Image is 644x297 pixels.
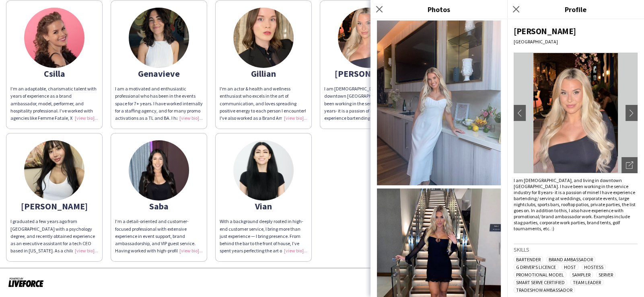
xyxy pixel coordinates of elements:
img: thumb-556df02a-8418-42a2-b32f-057cd1d4ccea.jpg [338,8,398,68]
div: [PERSON_NAME] [10,203,98,210]
img: Powered by Liveforce [8,277,44,288]
img: thumb-687557a3ccd97.jpg [129,140,189,201]
div: Saba [115,203,203,210]
span: Promotional Model [514,272,566,278]
span: Team Leader [570,279,603,285]
div: [PERSON_NAME] [514,26,638,37]
h3: Profile [507,4,644,14]
div: Vian [220,203,307,210]
span: Sampler [570,272,593,278]
img: thumb-4ef09eab-5109-47b9-bb7f-77f7103c1f44.jpg [24,140,84,201]
div: I am [DEMOGRAPHIC_DATA], and living in downtown [GEOGRAPHIC_DATA]. I have been working in the ser... [514,177,638,231]
h3: Photos [370,4,507,14]
div: I graduated a few years ago from [GEOGRAPHIC_DATA] with a psychology degree, and recently obtaine... [10,218,98,254]
div: Genavieve [115,70,203,77]
div: With a background deeply rooted in high-end customer service, I bring more than just experience —... [220,218,307,254]
div: I’m a detail-oriented and customer-focused professional with extensive experience in event suppor... [115,218,203,254]
div: [PERSON_NAME] [324,70,412,77]
div: I am [DEMOGRAPHIC_DATA], and living in downtown [GEOGRAPHIC_DATA]. I have been working in the ser... [324,85,412,122]
img: thumb-39854cd5-1e1b-4859-a9f5-70b3ac76cbb6.jpg [233,140,294,201]
img: thumb-707bfd96-8c97-4d8d-97cd-3f6696379061.jpg [129,8,189,68]
span: Server [596,272,615,278]
img: thumb-686ed2b01dae5.jpeg [233,8,294,68]
span: Bartender [514,256,543,262]
span: Brand Ambassador [546,256,595,262]
span: I'm an actor & health and wellness enthusiast who excels in the art of communication, and loves s... [220,86,307,135]
span: Tradeshow Ambassador [514,287,575,293]
div: I’m an adaptable, charismatic talent with years of experience as a brand ambassador, model, perfo... [10,85,98,122]
h3: Skills [514,246,638,253]
div: Open photos pop-in [621,157,638,173]
span: Smart Serve Certified [514,279,567,285]
div: Gillian [220,70,307,77]
div: [GEOGRAPHIC_DATA] [514,39,638,45]
span: G Driver's Licence [514,264,558,270]
span: Host [562,264,578,270]
div: Csilla [10,70,98,77]
img: Crew photo 852037 [377,20,501,186]
img: thumb-6884580e3ef63.jpg [24,8,84,68]
span: Hostess [582,264,606,270]
img: Crew avatar or photo [514,53,638,173]
div: I am a motivated and enthusiastic professional who has been in the events space for 7+ years. I h... [115,85,203,122]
